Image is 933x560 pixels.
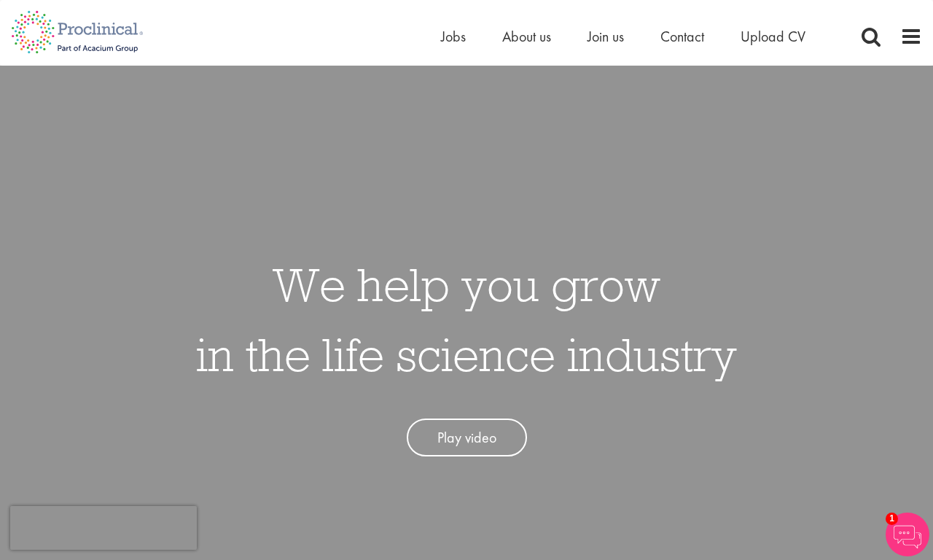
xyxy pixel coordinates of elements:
[886,513,929,556] img: Chatbot
[741,27,805,46] a: Upload CV
[441,27,466,46] a: Jobs
[587,27,624,46] a: Join us
[502,27,551,46] a: About us
[886,513,898,525] span: 1
[196,249,737,389] h1: We help you grow in the life science industry
[407,419,527,457] a: Play video
[660,27,704,46] a: Contact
